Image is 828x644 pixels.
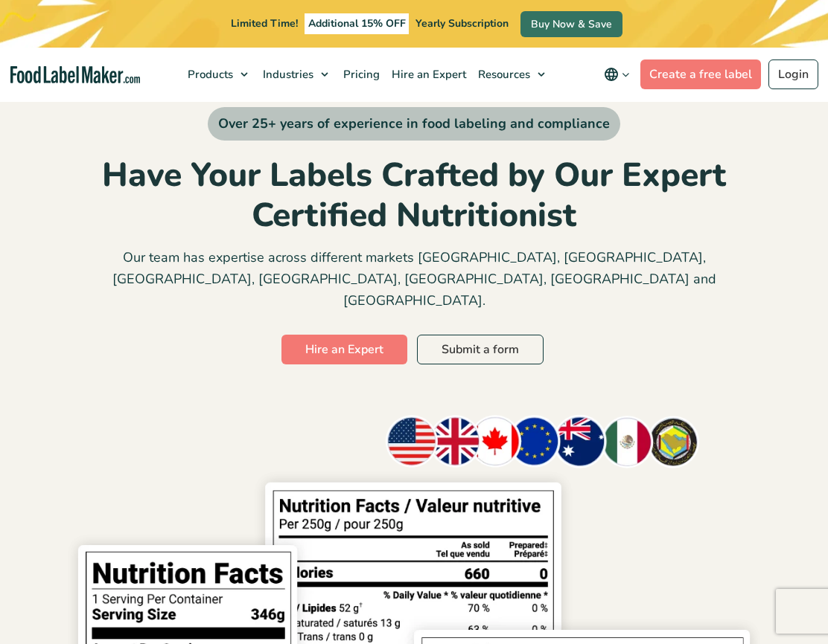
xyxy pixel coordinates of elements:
[768,59,818,89] a: Login
[387,67,468,82] span: Hire an Expert
[231,16,298,30] span: Limited Time!
[258,67,315,82] span: Industries
[255,48,336,101] a: Industries
[474,67,532,82] span: Resources
[305,13,410,34] span: Additional 15% OFF
[183,67,235,82] span: Products
[336,48,384,101] a: Pricing
[208,107,620,141] span: Over 25+ years of experience in food labeling and compliance
[415,16,509,30] span: Yearly Subscription
[471,48,552,101] a: Resources
[384,48,471,101] a: Hire an Expert
[68,247,760,311] p: Our team has expertise across different markets [GEOGRAPHIC_DATA], [GEOGRAPHIC_DATA], [GEOGRAPHIC...
[417,335,544,364] a: Submit a form
[281,335,407,364] a: Hire an Expert
[339,67,381,82] span: Pricing
[68,155,760,235] h1: Have Your Labels Crafted by Our Expert Certified Nutritionist
[520,11,622,37] a: Buy Now & Save
[180,48,255,101] a: Products
[640,59,761,89] a: Create a free label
